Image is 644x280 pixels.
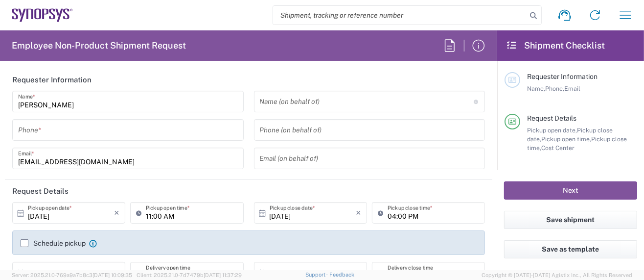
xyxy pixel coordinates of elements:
[12,75,92,85] h2: Requester Information
[329,272,354,278] a: Feedback
[527,85,545,92] span: Name,
[137,272,242,278] span: Client: 2025.21.0-7d7479b
[12,272,132,278] span: Server: 2025.21.0-769a9a7b8c3
[564,85,580,92] span: Email
[504,240,637,258] button: Save as template
[273,6,527,25] input: Shipment, tracking or reference number
[12,40,186,51] h2: Employee Non-Product Shipment Request
[541,144,575,152] span: Cost Center
[541,135,591,143] span: Pickup open time,
[506,40,605,51] h2: Shipment Checklist
[204,272,242,278] span: [DATE] 11:37:29
[21,239,86,247] label: Schedule pickup
[356,205,361,221] i: ×
[527,114,576,122] span: Request Details
[12,186,69,196] h2: Request Details
[504,211,637,229] button: Save shipment
[545,85,564,92] span: Phone,
[482,271,632,280] span: Copyright © [DATE]-[DATE] Agistix Inc., All Rights Reserved
[527,73,598,80] span: Requester Information
[92,272,132,278] span: [DATE] 10:09:35
[305,272,330,278] a: Support
[527,127,577,134] span: Pickup open date,
[504,181,637,200] button: Next
[114,205,119,221] i: ×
